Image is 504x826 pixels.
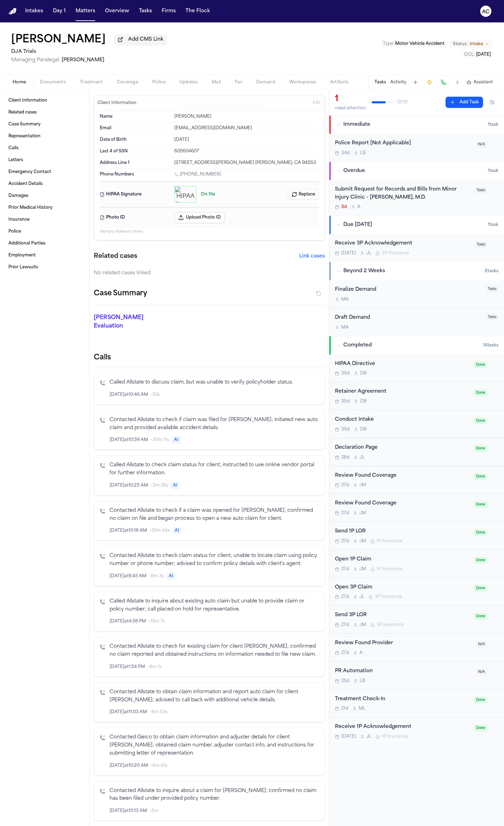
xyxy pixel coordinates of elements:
span: M L [359,706,365,711]
span: Done [474,445,487,452]
a: Representation [6,131,84,142]
span: AI [172,436,181,443]
h2: Calls [94,353,325,363]
span: Add CMS Link [128,36,163,43]
span: DOL : [464,53,475,57]
div: Open task: Receive 3P Acknowledgement [329,234,504,262]
div: Open task: Review Found Provider [329,634,504,662]
div: [EMAIL_ADDRESS][DOMAIN_NAME] [174,125,319,131]
span: D B [360,399,367,404]
a: Additional Parties [6,238,84,249]
span: Done [474,473,487,480]
span: J L [366,734,371,739]
span: 27d [341,538,349,544]
span: Done [474,418,487,424]
span: D B [360,427,367,432]
button: Create Immediate Task [425,77,434,87]
span: 25d [341,678,349,684]
div: need attention [335,105,366,111]
span: Intake [470,41,483,47]
span: 27d [341,622,349,628]
span: Done [474,501,487,508]
button: Hide completed tasks (⌘⇧H) [486,97,498,108]
a: Insurance [6,214,84,225]
span: • 3m 28s [151,483,168,488]
a: Letters [6,154,84,166]
button: Add Task [411,77,420,87]
div: Finalize Demand [335,286,482,294]
span: 35d [341,427,350,432]
span: Due [DATE] [343,221,372,228]
button: Firms [159,5,178,18]
span: Artifacts [330,80,349,85]
button: Due [DATE]1task [329,216,504,234]
span: J M [359,566,366,572]
span: J L [360,455,365,460]
span: Demand [256,80,275,85]
button: Add Task [446,97,483,108]
span: Updates [180,80,198,85]
button: Activity [390,80,406,85]
button: Add CMS Link [114,34,167,45]
div: HIPAA Directive [335,360,470,368]
p: Contacted Allstate to check if claim was filed for [PERSON_NAME]; initiated new auto claim and pr... [110,416,319,432]
div: Send 3P LOR [335,611,470,619]
div: Open task: Send 1P LOR [329,522,504,550]
button: Day 1 [50,5,69,18]
div: PR Automation [335,667,472,675]
span: • 30m 11s [151,437,169,443]
div: Open 1P Claim [335,556,470,564]
button: Edit matter name [11,34,106,46]
span: 27d [341,482,349,488]
button: Assistant [467,80,493,85]
span: Workspaces [289,80,316,85]
span: [DATE] at 10:46 AM [110,392,148,398]
span: Immediate [343,121,370,128]
a: Police [6,226,84,237]
span: [DATE] at 4:58 PM [110,619,146,624]
span: • 6m 41s [151,763,167,769]
span: 1P Insurance [377,538,402,544]
p: 10 empty fields not shown. [100,229,319,234]
h2: Case Summary [94,288,147,299]
dt: Address Line 1 [100,160,170,166]
a: Client Information [6,95,84,106]
span: • 52s [151,392,160,398]
span: Done [474,613,487,620]
span: Completed [343,342,372,349]
div: [PERSON_NAME] [174,114,319,119]
span: 27d [341,594,349,600]
div: Police Report [Not Applicable] [335,139,472,147]
div: Open task: Treatment Check-In [329,690,504,718]
span: • 5m [150,808,159,814]
div: [STREET_ADDRESS][PERSON_NAME] [PERSON_NAME], CA 94553 [174,160,319,166]
div: Open task: HIPAA Directive [329,355,504,383]
span: 3P Insurance [375,594,402,600]
p: [PERSON_NAME] Evaluation [94,314,165,330]
button: Intakes [22,5,46,18]
a: Call 1 (559) 355-1638 [174,172,221,177]
span: Mail [212,80,221,85]
span: Documents [40,80,66,85]
button: Beyond 2 Weeks2tasks [329,262,504,280]
a: Prior Medical History [6,202,84,213]
span: 35d [341,371,350,376]
span: • 15m 7s [149,619,165,624]
button: Immediate1task [329,116,504,134]
span: Treatment [80,80,103,85]
span: 5d [341,204,347,210]
dt: HIPAA Signature [100,186,170,203]
div: Open task: Finalize Demand [329,280,504,308]
span: J M [359,538,366,544]
a: Matters [73,5,98,18]
span: AI [171,482,180,489]
div: Draft Demand [335,314,482,322]
p: Called Allstate to discuss claim, but was unable to verify policyholder status. [110,379,319,387]
button: Completed14tasks [329,336,504,355]
span: Done [474,390,487,396]
span: Done [474,697,487,703]
a: Damages [6,190,84,201]
div: Declaration Page [335,444,470,452]
span: Home [13,80,26,85]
